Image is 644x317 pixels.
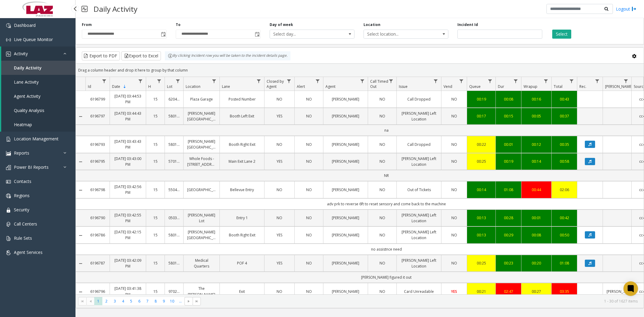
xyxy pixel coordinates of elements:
[499,215,517,221] a: 00:28
[150,96,161,102] a: 15
[6,23,11,28] img: 'icon'
[187,229,216,241] a: [PERSON_NAME][GEOGRAPHIC_DATA]
[525,260,548,266] a: 00:20
[327,113,364,119] a: [PERSON_NAME]
[445,232,463,238] a: NO
[525,158,548,164] a: 00:14
[121,51,161,60] button: Export to Excel
[14,51,28,56] span: Activity
[622,77,630,85] a: Parker Filter Menu
[372,187,393,193] a: NO
[372,289,393,294] a: NO
[223,142,261,147] a: Booth Right Exit
[298,260,319,266] a: NO
[168,289,180,294] a: 970233
[277,114,282,119] span: YES
[82,2,88,16] img: pageIcon
[223,113,261,119] a: Booth Left Exit
[91,2,140,16] h3: Daily Activity
[76,290,85,294] a: Collapse Details
[223,232,261,238] a: Booth Right Exit
[168,297,176,305] span: Page 10
[150,113,161,119] a: 15
[327,187,364,193] a: [PERSON_NAME]
[364,22,380,27] label: Location
[76,114,85,119] a: Collapse Details
[6,37,11,42] img: 'icon'
[1,61,75,75] a: Daily Activity
[471,232,492,238] div: 00:13
[471,142,492,147] a: 00:22
[451,289,457,294] span: YES
[143,297,152,305] span: Page 7
[168,215,180,221] a: 050324
[223,289,261,294] a: Exit
[499,96,517,102] div: 00:08
[632,6,636,12] img: logout
[277,97,282,102] span: NO
[327,289,364,294] a: [PERSON_NAME]
[471,96,492,102] a: 00:19
[89,232,106,238] a: 6196786
[555,215,573,221] div: 00:42
[451,215,457,220] span: NO
[277,142,282,147] span: NO
[174,77,182,85] a: Lot Filter Menu
[14,122,32,127] span: Heatmap
[255,77,263,85] a: Lane Filter Menu
[6,165,11,170] img: 'icon'
[187,258,216,269] a: Medical Quarters
[1,46,75,61] a: Activity
[6,222,11,227] img: 'icon'
[14,221,37,227] span: Call Centers
[89,113,106,119] a: 6196797
[223,187,261,193] a: Bellevue Entry
[370,79,388,89] span: Call Timed Out
[499,289,517,294] a: 02:47
[268,96,291,102] a: NO
[445,158,463,164] a: NO
[270,22,293,27] label: Day of week
[168,232,180,238] a: 580108
[400,142,437,147] a: Call Dropped
[499,232,517,238] a: 00:29
[150,142,161,147] a: 15
[400,258,437,269] a: [PERSON_NAME] Left Location
[499,113,517,119] a: 00:15
[223,260,261,266] a: POF 4
[168,53,173,58] img: infoIcon.svg
[268,113,291,119] a: YES
[525,289,548,294] div: 00:27
[277,187,282,192] span: NO
[14,37,53,42] span: Live Queue Monitor
[451,187,457,192] span: NO
[499,142,517,147] a: 00:01
[525,96,548,102] a: 00:16
[525,142,548,147] div: 00:12
[499,260,517,266] a: 00:23
[445,260,463,266] a: NO
[552,30,571,39] button: Select
[400,156,437,167] a: [PERSON_NAME] Left Location
[150,289,161,294] a: 15
[471,187,492,193] div: 00:14
[187,110,216,122] a: [PERSON_NAME][GEOGRAPHIC_DATA]
[298,187,319,193] a: NO
[400,212,437,224] a: [PERSON_NAME] Left Location
[184,297,193,306] span: Go to the next page
[471,158,492,164] div: 00:25
[193,297,201,306] span: Go to the last page
[114,286,142,297] a: [DATE] 03:41:38 PM
[76,159,85,164] a: Collapse Details
[127,297,135,305] span: Page 5
[268,158,291,164] a: YES
[555,260,573,266] a: 01:08
[555,289,573,294] div: 03:35
[6,137,11,142] img: 'icon'
[445,113,463,119] a: NO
